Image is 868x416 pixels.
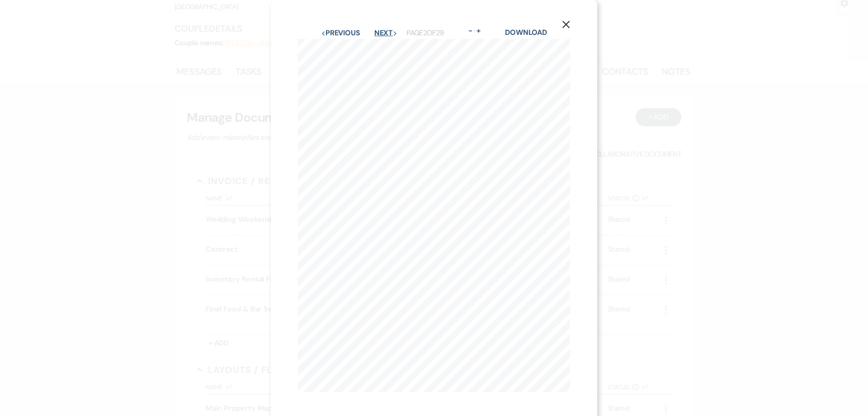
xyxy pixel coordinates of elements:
button: + [475,27,482,34]
button: - [467,27,474,34]
p: Page 2 of 29 [406,27,443,39]
button: Previous [321,29,360,37]
a: Download [505,28,547,37]
button: Next [374,29,398,37]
